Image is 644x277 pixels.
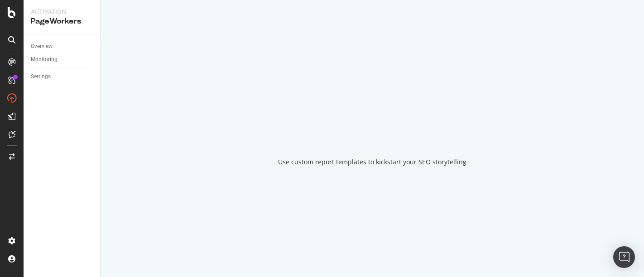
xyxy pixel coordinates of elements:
div: Use custom report templates to kickstart your SEO storytelling [278,158,466,167]
div: animation [340,110,405,143]
div: Activation [31,7,93,16]
a: Settings [31,72,94,81]
div: Open Intercom Messenger [613,246,635,268]
div: Monitoring [31,55,58,64]
div: Settings [31,72,51,81]
div: PageWorkers [31,16,93,27]
a: Overview [31,42,94,51]
a: Monitoring [31,55,94,64]
div: Overview [31,42,53,51]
